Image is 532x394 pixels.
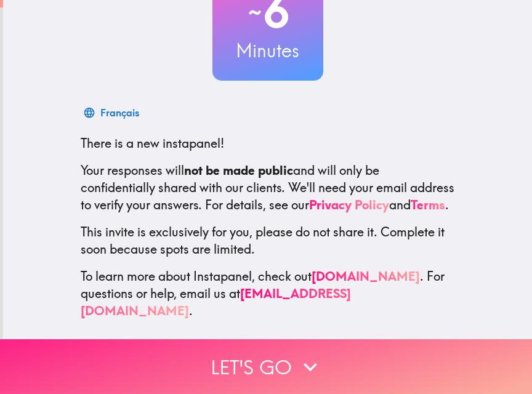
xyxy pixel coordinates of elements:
span: There is a new instapanel! [81,135,224,151]
button: Français [81,100,144,125]
p: Your responses will and will only be confidentially shared with our clients. We'll need your emai... [81,162,455,214]
b: not be made public [184,163,293,178]
p: This invite is exclusively for you, please do not share it. Complete it soon because spots are li... [81,223,455,258]
a: [EMAIL_ADDRESS][DOMAIN_NAME] [81,286,351,318]
a: [DOMAIN_NAME] [312,268,420,284]
p: To learn more about Instapanel, check out . For questions or help, email us at . [81,268,455,320]
div: Français [100,104,139,121]
h3: Minutes [212,38,323,63]
a: Privacy Policy [309,197,389,212]
a: Terms [411,197,445,212]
